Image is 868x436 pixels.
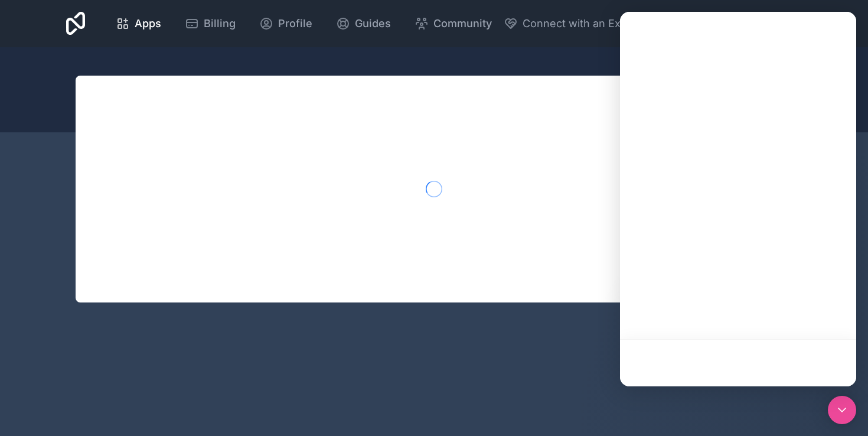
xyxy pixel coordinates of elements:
[278,15,312,32] span: Profile
[106,11,171,37] a: Apps
[355,15,391,32] span: Guides
[175,11,245,37] a: Billing
[405,11,501,37] a: Community
[135,15,161,32] span: Apps
[523,15,641,32] span: Connect with an Expert
[828,396,856,424] div: Open Intercom Messenger
[504,15,641,32] button: Connect with an Expert
[204,15,236,32] span: Billing
[433,15,492,32] span: Community
[327,11,400,37] a: Guides
[250,11,322,37] a: Profile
